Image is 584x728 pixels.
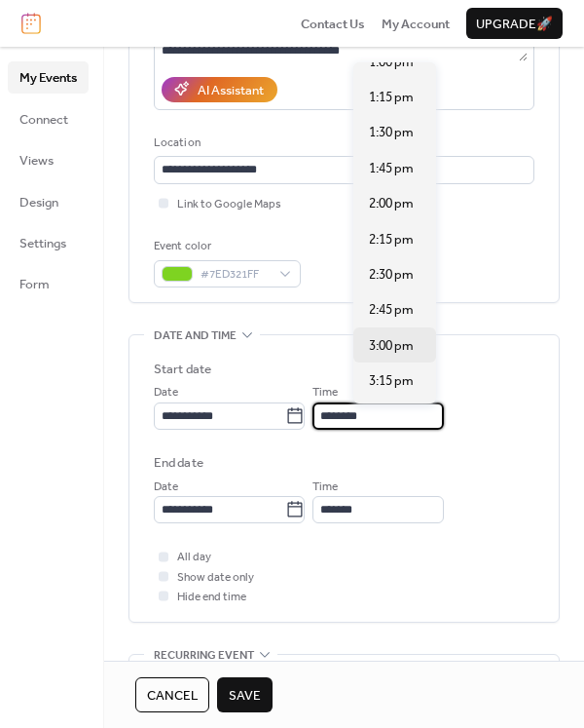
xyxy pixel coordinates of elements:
span: Date and time [154,326,237,346]
span: Date [154,383,178,402]
span: Views [19,151,54,171]
span: Link to Google Maps [177,195,281,214]
a: Connect [8,103,89,134]
div: Location [154,134,530,153]
a: My Events [8,61,89,93]
button: AI Assistant [162,77,277,102]
span: 1:15 pm [369,88,414,107]
span: Contact Us [301,15,365,34]
div: Event color [154,237,297,256]
span: Save [229,686,261,706]
span: Time [312,383,338,402]
a: Design [8,186,89,217]
button: Cancel [135,677,209,712]
a: Settings [8,227,89,258]
span: 3:00 pm [369,336,414,356]
span: 3:15 pm [369,371,414,391]
a: Contact Us [301,14,365,33]
span: My Account [382,15,450,34]
span: Design [19,193,58,212]
span: Date [154,478,178,497]
span: Time [312,478,338,497]
button: Save [217,677,273,712]
span: 1:30 pm [369,123,414,142]
span: My Events [19,68,77,88]
span: Show date only [177,568,254,588]
span: Recurring event [154,645,254,665]
div: AI Assistant [198,81,264,100]
span: All day [177,548,211,567]
span: Form [19,275,50,294]
div: End date [154,453,203,473]
span: 2:30 pm [369,265,414,285]
span: 1:00 pm [369,53,414,72]
span: Upgrade 🚀 [476,15,553,34]
span: 2:15 pm [369,230,414,249]
span: 2:00 pm [369,194,414,213]
span: Settings [19,234,66,253]
a: Views [8,144,89,175]
button: Upgrade🚀 [466,8,563,39]
span: Cancel [147,686,198,706]
span: Hide end time [177,588,246,607]
a: My Account [382,14,450,33]
a: Form [8,268,89,299]
span: Connect [19,110,68,130]
span: 2:45 pm [369,300,414,320]
img: logo [21,13,41,34]
div: Start date [154,360,211,379]
span: 1:45 pm [369,159,414,178]
span: #7ED321FF [201,265,270,285]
